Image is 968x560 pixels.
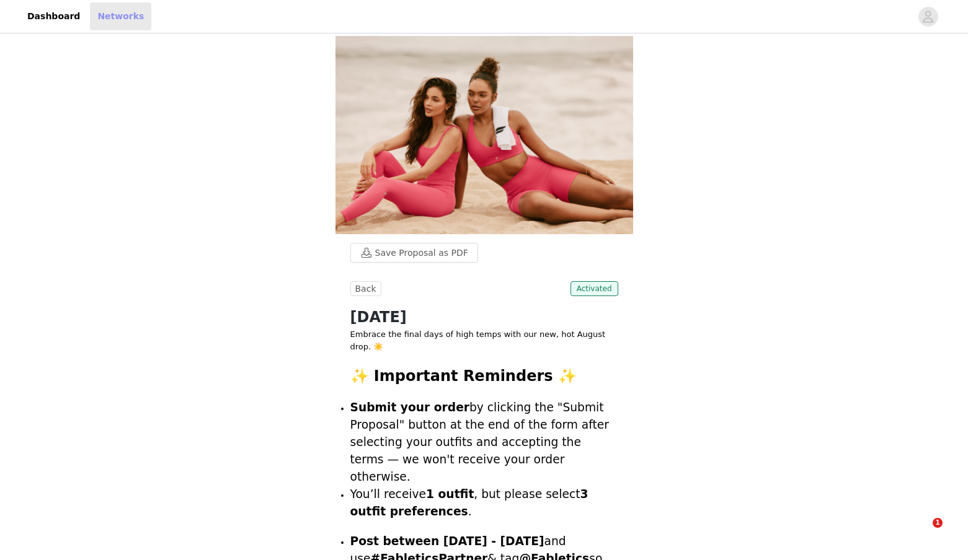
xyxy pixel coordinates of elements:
[20,2,87,30] a: Dashboard
[350,488,588,518] span: You’ll receive , but please select .
[350,367,577,385] strong: ✨ Important Reminders ✨
[922,7,934,27] div: avatar
[335,36,633,234] img: campaign image
[350,328,618,352] p: Embrace the final days of high temps with our new, hot August drop. ☀️
[350,281,381,296] button: Back
[350,401,470,414] strong: Submit your order
[350,401,610,483] span: by clicking the "Submit Proposal" button at the end of the form after selecting your outfits and ...
[907,518,937,548] iframe: Intercom live chat
[90,2,151,30] a: Networks
[350,243,478,263] button: Save Proposal as PDF
[571,281,618,296] span: Activated
[350,535,544,548] strong: Post between [DATE] - [DATE]
[350,306,618,328] h1: [DATE]
[933,518,943,528] span: 1
[426,488,474,501] strong: 1 outfit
